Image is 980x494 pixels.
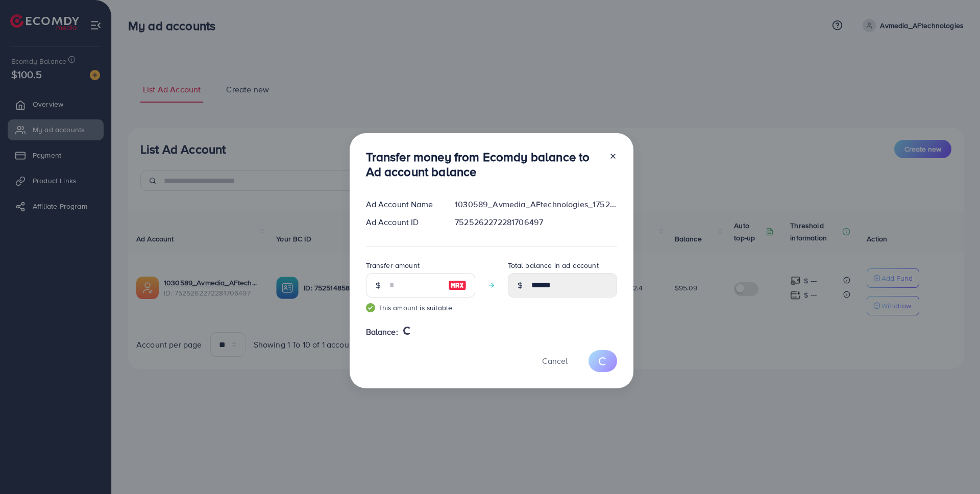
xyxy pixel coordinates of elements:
[366,303,375,312] img: guide
[937,448,972,486] iframe: Chat
[447,216,625,228] div: 7525262272281706497
[366,150,601,179] h3: Transfer money from Ecomdy balance to Ad account balance
[447,199,625,210] div: 1030589_Avmedia_AFtechnologies_1752111662599
[508,260,599,270] label: Total balance in ad account
[529,350,580,372] button: Cancel
[366,303,475,313] small: This amount is suitable
[542,355,568,366] span: Cancel
[358,216,447,228] div: Ad Account ID
[366,260,420,270] label: Transfer amount
[448,279,467,291] img: image
[358,199,447,210] div: Ad Account Name
[366,326,398,338] span: Balance:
